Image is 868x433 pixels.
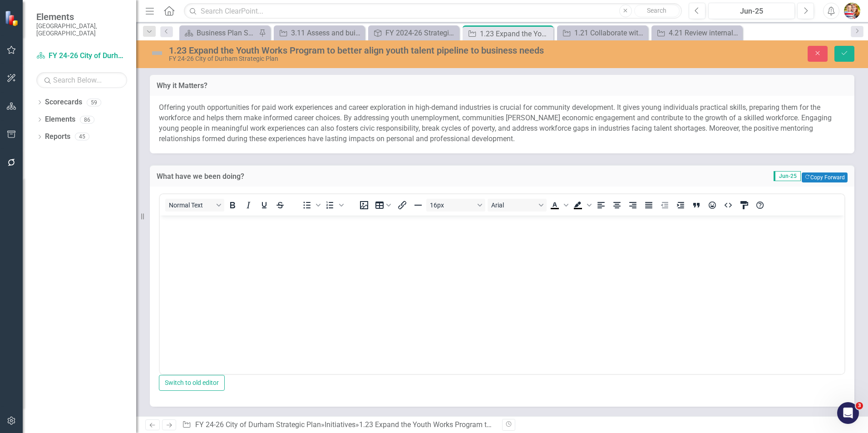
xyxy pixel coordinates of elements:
[430,202,474,209] span: 16px
[182,27,256,39] a: Business Plan Status Update
[491,202,536,209] span: Arial
[322,199,345,212] div: Numbered list
[169,45,545,55] div: 1.23 Expand the Youth Works Program to better align youth talent pipeline to business needs
[609,199,625,212] button: Align center
[570,199,593,212] div: Background color Black
[641,199,656,212] button: Justify
[654,27,740,39] a: 4.21 Review internal citywide policies with an equity lens
[711,6,792,17] div: Jun-25
[159,103,845,144] p: Offering youth opportunities for paid work experiences and career exploration in high-demand indu...
[159,375,225,391] button: Switch to old editor
[165,199,224,212] button: Block Normal Text
[197,27,256,39] div: Business Plan Status Update
[625,199,641,212] button: Align right
[370,27,457,39] a: FY 2024-26 Strategic Plan
[480,28,551,39] div: 1.23 Expand the Youth Works Program to better align youth talent pipeline to business needs
[299,199,322,212] div: Bullet list
[36,51,127,61] a: FY 24-26 City of Durham Strategic Plan
[182,420,495,430] div: » »
[385,27,457,39] div: FY 2024-26 Strategic Plan
[160,216,844,374] iframe: Rich Text Area
[75,133,89,141] div: 45
[705,199,720,212] button: Emojis
[856,402,863,409] span: 3
[36,22,127,37] small: [GEOGRAPHIC_DATA], [GEOGRAPHIC_DATA]
[241,199,256,212] button: Italic
[647,7,666,14] span: Search
[87,98,101,106] div: 59
[559,27,646,39] a: 1.21 Collaborate with educational and training institutions to equip current residents for high-g...
[157,172,531,181] h3: What have we been doing?
[410,199,426,212] button: Horizontal line
[837,402,859,424] iframe: Intercom live chat
[276,27,362,39] a: 3.11 Assess and build innovative pathways that facilitate equitable community engagement
[36,72,127,88] input: Search Below...
[774,171,801,181] span: Jun-25
[256,199,272,212] button: Underline
[45,114,75,125] a: Elements
[169,55,545,62] div: FY 24-26 City of Durham Strategic Plan
[356,199,372,212] button: Insert image
[150,46,164,60] img: Not Defined
[844,3,860,19] img: Shari Metcalfe
[359,420,655,429] div: 1.23 Expand the Youth Works Program to better align youth talent pipeline to business needs
[372,199,394,212] button: Table
[708,3,795,19] button: Jun-25
[184,3,682,19] input: Search ClearPoint...
[802,172,848,182] button: Copy Forward
[291,27,362,39] div: 3.11 Assess and build innovative pathways that facilitate equitable community engagement
[669,27,740,39] div: 4.21 Review internal citywide policies with an equity lens
[36,11,127,22] span: Elements
[169,202,213,209] span: Normal Text
[225,199,240,212] button: Bold
[45,132,70,142] a: Reports
[593,199,609,212] button: Align left
[657,199,672,212] button: Decrease indent
[720,199,736,212] button: HTML Editor
[574,27,646,39] div: 1.21 Collaborate with educational and training institutions to equip current residents for high-g...
[634,5,680,17] button: Search
[325,420,355,429] a: Initiatives
[157,82,848,90] h3: Why it Matters?
[689,199,704,212] button: Blockquote
[272,199,288,212] button: Strikethrough
[395,199,410,212] button: Insert/edit link
[488,199,547,212] button: Font Arial
[4,10,21,26] img: ClearPoint Strategy
[195,420,321,429] a: FY 24-26 City of Durham Strategic Plan
[736,199,752,212] button: CSS Editor
[752,199,768,212] button: Help
[547,199,570,212] div: Text color Black
[80,116,94,123] div: 86
[45,97,82,108] a: Scorecards
[426,199,485,212] button: Font size 16px
[673,199,688,212] button: Increase indent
